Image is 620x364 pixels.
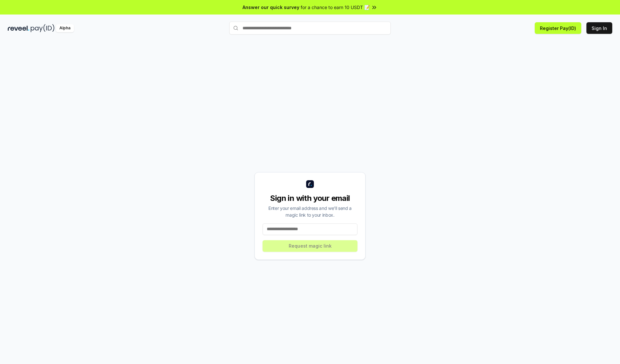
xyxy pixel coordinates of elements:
img: reveel_dark [8,24,29,32]
button: Sign In [586,22,612,34]
img: pay_id [31,24,55,32]
img: logo_small [306,180,314,188]
span: for a chance to earn 10 USDT 📝 [301,4,370,11]
div: Enter your email address and we’ll send a magic link to your inbox. [263,205,357,218]
span: Answer our quick survey [243,4,299,11]
button: Register Pay(ID) [535,22,581,34]
div: Sign in with your email [263,193,357,203]
div: Alpha [56,24,74,32]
